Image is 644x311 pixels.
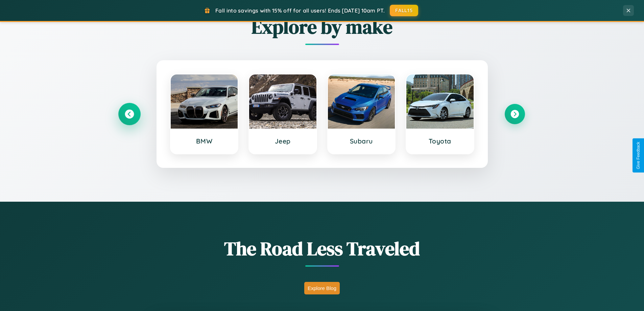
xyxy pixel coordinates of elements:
[215,7,385,14] span: Fall into savings with 15% off for all users! Ends [DATE] 10am PT.
[177,137,231,145] h3: BMW
[256,137,310,145] h3: Jeep
[636,142,641,169] div: Give Feedback
[304,282,340,294] button: Explore Blog
[119,236,525,262] h1: The Road Less Traveled
[390,5,418,16] button: FALL15
[413,137,467,145] h3: Toyota
[335,137,388,145] h3: Subaru
[119,14,525,40] h2: Explore by make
